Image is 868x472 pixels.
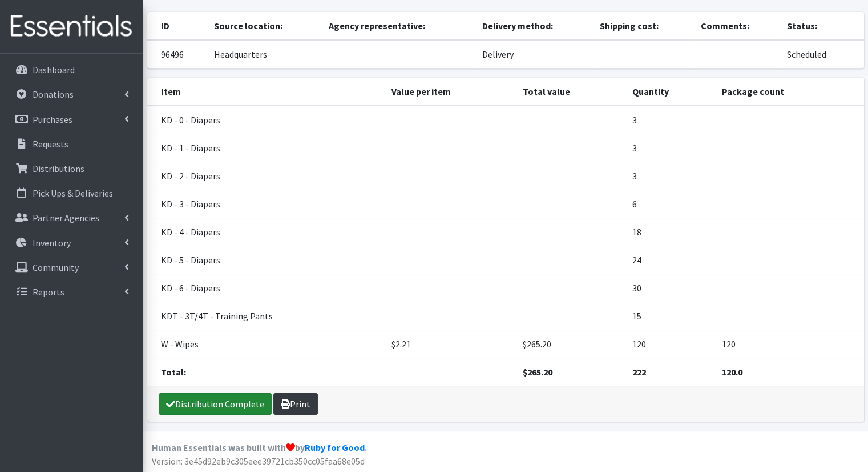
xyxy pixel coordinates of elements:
p: Donations [33,89,74,100]
strong: 222 [632,366,645,378]
td: 6 [625,190,715,218]
td: KD - 0 - Diapers [147,106,385,134]
a: Pick Ups & Deliveries [5,182,138,205]
a: Community [5,256,138,279]
td: Headquarters [207,40,322,69]
th: Package count [715,78,863,106]
td: $265.20 [515,330,625,358]
td: KD - 4 - Diapers [147,218,385,246]
th: Item [147,78,385,106]
td: KD - 6 - Diapers [147,274,385,302]
a: Partner Agencies [5,206,138,229]
th: Agency representative: [322,12,475,40]
th: Comments: [693,12,780,40]
th: Status: [780,12,863,40]
td: 15 [625,302,715,330]
a: Ruby for Good [305,442,365,453]
td: Scheduled [780,40,863,69]
td: Delivery [475,40,593,69]
p: Dashboard [33,64,75,75]
p: Reports [33,286,64,298]
p: Inventory [33,237,71,249]
a: Distribution Complete [159,393,272,415]
strong: Human Essentials was built with by . [152,442,367,453]
strong: $265.20 [522,366,552,378]
td: 30 [625,274,715,302]
p: Pick Ups & Deliveries [33,187,113,199]
td: 3 [625,134,715,162]
th: Value per item [385,78,516,106]
a: Donations [5,83,138,106]
p: Purchases [33,114,72,125]
td: 96496 [147,40,208,69]
td: W - Wipes [147,330,385,358]
a: Print [273,393,318,415]
td: 24 [625,246,715,274]
span: Version: 3e45d92eb9c305eee39721cb350cc05faa68e05d [152,455,365,467]
td: KD - 1 - Diapers [147,134,385,162]
a: Purchases [5,108,138,131]
strong: Total: [161,366,186,378]
td: KD - 2 - Diapers [147,162,385,190]
a: Dashboard [5,58,138,81]
td: KD - 3 - Diapers [147,190,385,218]
a: Requests [5,133,138,155]
p: Community [33,262,79,273]
th: Total value [515,78,625,106]
td: KDT - 3T/4T - Training Pants [147,302,385,330]
img: HumanEssentials [5,7,138,46]
td: 18 [625,218,715,246]
p: Partner Agencies [33,212,99,223]
th: ID [147,12,208,40]
th: Delivery method: [475,12,593,40]
th: Shipping cost: [593,12,694,40]
a: Inventory [5,231,138,254]
td: $2.21 [385,330,516,358]
a: Reports [5,281,138,303]
p: Distributions [33,163,84,174]
a: Distributions [5,157,138,180]
td: 120 [625,330,715,358]
td: KD - 5 - Diapers [147,246,385,274]
strong: 120.0 [722,366,742,378]
th: Source location: [207,12,322,40]
p: Requests [33,138,68,150]
td: 3 [625,162,715,190]
td: 120 [715,330,863,358]
th: Quantity [625,78,715,106]
td: 3 [625,106,715,134]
